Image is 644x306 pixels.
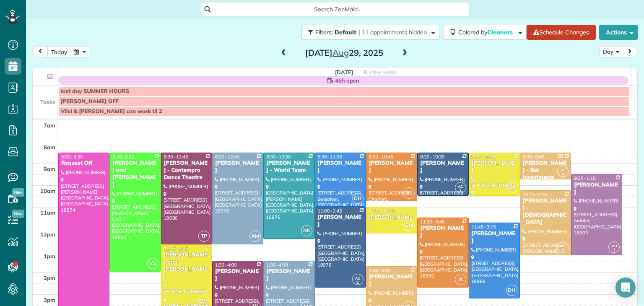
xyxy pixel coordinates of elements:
[315,29,333,36] span: Filters:
[266,262,288,268] span: 1:30 - 4:00
[335,29,357,36] span: Default
[266,154,291,160] span: 8:30 - 12:30
[164,252,210,280] div: [PERSON_NAME] and [PERSON_NAME]
[599,46,623,57] button: Day
[471,160,517,174] div: [PERSON_NAME]
[61,88,129,95] span: last day SUMMER HOURS
[198,231,210,242] span: TP
[420,160,466,174] div: [PERSON_NAME]
[609,246,619,254] small: 1
[523,192,547,197] span: 10:15 - 1:15
[61,108,162,115] span: Viivi & [PERSON_NAME] can work til 2
[487,29,514,36] span: Cleaners
[458,184,463,189] span: AC
[574,182,620,196] div: [PERSON_NAME]
[318,154,342,160] span: 8:30 - 11:00
[420,225,466,239] div: [PERSON_NAME]
[32,46,48,57] button: prev
[61,160,107,167] div: Request Off
[403,187,415,199] span: IK
[40,209,55,216] span: 11am
[44,144,55,150] span: 8am
[215,160,261,174] div: [PERSON_NAME]
[558,246,568,254] small: 4
[47,46,71,57] button: today
[332,47,349,58] span: Aug
[599,25,638,40] button: Actions
[506,285,517,296] span: DH
[420,219,444,225] span: 11:30 - 2:45
[369,69,396,75] span: View week
[215,154,239,160] span: 8:30 - 12:45
[61,154,83,160] span: 8:30 - 5:30
[358,29,427,36] span: | 11 appointments hidden
[44,166,55,172] span: 9am
[611,244,617,248] span: MH
[574,175,596,181] span: 9:30 - 1:15
[164,160,210,181] div: [PERSON_NAME] - Contempro Dance Theatre
[369,208,396,214] span: 11:00 - 12:15
[522,160,569,181] div: [PERSON_NAME] - Bet Investments
[317,160,364,174] div: [PERSON_NAME]
[292,48,397,57] h2: [DATE] 29, 2025
[301,25,439,40] button: Filters: Default | 11 appointments hidden
[164,154,188,160] span: 8:30 - 12:45
[458,29,516,36] span: Colored by
[164,246,188,252] span: 12:45 - 3:45
[112,154,134,160] span: 8:30 - 2:00
[369,267,391,273] span: 1:45 - 4:00
[335,76,359,85] span: 46h open
[317,214,364,228] div: [PERSON_NAME]
[40,231,55,238] span: 12pm
[472,154,496,160] span: 8:30 - 10:30
[318,208,342,214] span: 11:00 - 2:45
[112,160,158,188] div: [PERSON_NAME] and [PERSON_NAME]
[297,25,439,40] a: Filters: Default | 11 appointments hidden
[369,154,393,160] span: 8:30 - 10:45
[215,268,261,282] div: [PERSON_NAME]
[622,46,638,57] button: next
[353,279,363,287] small: 2
[561,168,565,172] span: AL
[506,182,517,193] span: SM
[455,187,466,194] small: 2
[44,296,55,303] span: 3pm
[249,231,261,242] span: AM
[301,225,312,236] span: NK
[615,277,636,298] div: Open Intercom Messenger
[266,160,312,174] div: [PERSON_NAME] - World Team
[420,154,444,160] span: 8:30 - 10:30
[352,193,364,204] span: DH
[44,122,55,129] span: 7am
[522,197,569,226] div: [PERSON_NAME] - [DEMOGRAPHIC_DATA]
[455,274,466,285] span: IK
[147,258,158,269] span: VS
[561,244,565,248] span: AL
[471,230,517,244] div: [PERSON_NAME]
[12,210,24,218] span: New
[215,262,237,268] span: 1:30 - 4:00
[444,25,527,40] button: Colored byCleaners
[40,187,55,194] span: 10am
[403,220,415,231] span: SM
[266,268,312,282] div: [PERSON_NAME]
[369,160,415,174] div: [PERSON_NAME]
[355,276,360,280] span: AC
[44,275,55,281] span: 2pm
[472,224,496,230] span: 11:45 - 3:15
[61,98,119,105] span: [PERSON_NAME] OFF
[558,171,568,179] small: 4
[369,273,415,288] div: [PERSON_NAME]
[44,253,55,259] span: 1pm
[335,69,353,75] span: [DATE]
[12,188,24,197] span: New
[369,214,415,228] div: [PERSON_NAME]
[527,25,596,40] a: Schedule Changes
[523,154,545,160] span: 8:30 - 9:45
